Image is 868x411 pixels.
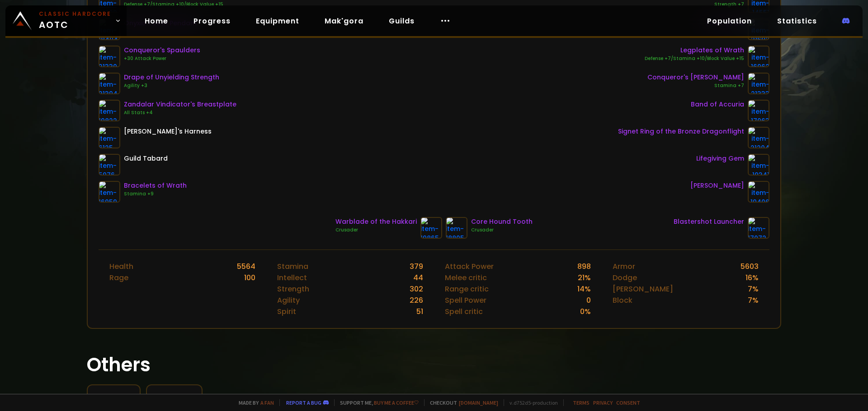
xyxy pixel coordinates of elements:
div: Stamina [277,261,308,272]
img: item-21204 [748,127,769,148]
div: Bracelets of Wrath [124,181,187,190]
a: Progress [186,12,238,30]
div: Crusader [471,226,533,234]
a: Guilds [382,12,422,30]
div: Range critic [445,283,489,295]
div: Legplates of Wrath [645,46,744,55]
div: 44 [413,272,423,283]
div: Armor [613,261,635,272]
div: Band of Accuria [691,100,744,109]
div: 5564 [237,261,255,272]
div: 7 % [748,295,759,306]
div: Block [613,295,632,306]
div: Rage [109,272,128,283]
div: Intellect [277,272,307,283]
a: Classic HardcoreAOTC [5,5,127,36]
a: a fan [260,399,274,406]
div: Conqueror's Spaulders [124,46,200,55]
div: Guild Tabard [124,154,168,163]
div: 21 % [578,272,591,283]
div: Dodge [613,272,637,283]
a: Home [137,12,175,30]
div: Blastershot Launcher [674,217,744,226]
div: Crusader [335,226,417,234]
div: Agility +3 [124,82,219,89]
img: item-21333 [748,73,769,94]
div: Melee critic [445,272,487,283]
img: item-16962 [748,46,769,67]
div: Defense +7/Stamina +10/Block Value +15 [645,55,744,62]
a: Population [700,12,759,30]
img: item-21330 [99,46,120,67]
div: Stamina +7 [647,82,744,89]
img: item-19822 [99,100,120,121]
a: Equipment [249,12,307,30]
div: Stamina +9 [124,190,187,198]
img: item-16959 [99,181,120,203]
div: Makgora [95,393,132,404]
div: 5603 [741,261,759,272]
div: 898 [577,261,591,272]
img: item-6125 [99,127,120,148]
div: +30 Attack Power [124,55,200,62]
div: 100 [244,272,255,283]
div: Health [109,261,133,272]
img: item-5976 [99,154,120,175]
img: item-19341 [748,154,769,175]
a: Statistics [770,12,824,30]
a: Privacy [593,399,613,406]
div: 14 % [577,283,591,295]
h1: Others [87,351,781,379]
span: Support me, [334,399,419,406]
div: 0 [586,295,591,306]
div: 7 % [748,283,759,295]
div: Defense +7/Stamina +10/Block Value +15 [124,1,223,8]
span: AOTC [39,10,111,32]
div: 0 % [580,306,591,317]
a: Report a bug [286,399,321,406]
div: [PERSON_NAME]'s Harness [124,127,212,136]
div: Zandalar Vindicator's Breastplate [124,100,236,109]
div: 302 [410,283,423,295]
div: Signet Ring of the Bronze Dragonflight [618,127,744,136]
div: Attack Power [445,261,494,272]
div: All Stats +4 [124,109,236,116]
small: Classic Hardcore [39,10,111,18]
div: Conqueror's [PERSON_NAME] [647,73,744,82]
div: 16 % [745,272,759,283]
img: item-17072 [748,217,769,239]
span: Checkout [424,399,498,406]
div: Spell critic [445,306,483,317]
a: Terms [573,399,590,406]
div: Strength +7 [656,1,744,8]
img: item-19865 [420,217,442,239]
div: Drape of Unyielding Strength [124,73,219,82]
div: Equipment [154,393,194,404]
img: item-19406 [748,181,769,203]
div: Warblade of the Hakkari [335,217,417,226]
div: Spirit [277,306,296,317]
div: 379 [410,261,423,272]
div: Agility [277,295,300,306]
div: 51 [416,306,423,317]
div: [PERSON_NAME] [690,181,744,190]
a: Consent [616,399,640,406]
div: Lifegiving Gem [696,154,744,163]
img: item-18805 [446,217,467,239]
a: Mak'gora [317,12,371,30]
a: [DOMAIN_NAME] [459,399,498,406]
div: 226 [410,295,423,306]
img: item-17063 [748,100,769,121]
div: Spell Power [445,295,486,306]
span: v. d752d5 - production [504,399,558,406]
img: item-21394 [99,73,120,94]
div: Core Hound Tooth [471,217,533,226]
span: Made by [233,399,274,406]
a: Buy me a coffee [374,399,419,406]
div: Strength [277,283,309,295]
div: [PERSON_NAME] [613,283,673,295]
